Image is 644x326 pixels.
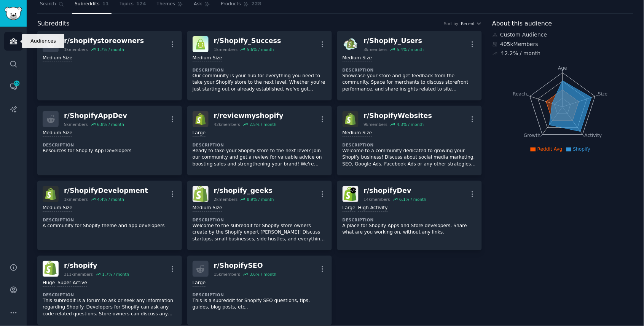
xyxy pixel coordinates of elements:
div: 3.6 % / month [250,272,277,277]
div: Medium Size [43,55,72,62]
div: 311k members [64,272,93,277]
p: Welcome to the subreddit for Shopify store owners create by the Shopify expert [PERSON_NAME]! Dis... [193,223,327,243]
dt: Description [343,67,477,73]
div: 6.1 % / month [399,197,426,202]
div: r/ ShopifyAppDev [64,111,127,121]
span: 45 [13,81,20,86]
div: 4.4 % / month [97,197,124,202]
span: Recent [461,21,475,26]
div: Medium Size [343,55,372,62]
dt: Description [43,142,177,148]
div: Super Active [57,280,87,287]
div: 1k members [214,47,238,52]
span: 228 [252,1,261,8]
div: Medium Size [43,130,72,137]
div: 4.3 % / month [397,122,424,127]
a: r/ShopifySEO15kmembers3.6% / monthLargeDescriptionThis is a subreddit for Shopify SEO questions, ... [187,256,332,325]
a: ShopifyDevelopmentr/ShopifyDevelopment1kmembers4.4% / monthMedium SizeDescriptionA community for ... [37,181,182,250]
a: shopify_geeksr/shopify_geeks2kmembers8.9% / monthMedium SizeDescriptionWelcome to the subreddit f... [187,181,332,250]
div: 1.7 % / month [97,47,124,52]
div: r/ shopify_geeks [214,186,274,196]
tspan: Activity [585,133,602,138]
div: Medium Size [343,130,372,137]
button: Recent [461,21,482,26]
img: ShopifyWebsites [343,111,359,127]
img: reviewmyshopify [193,111,209,127]
div: r/ ShopifyWebsites [364,111,432,121]
a: shopifyr/shopify311kmembers1.7% / monthHugeSuper ActiveDescriptionThis subreddit is a forum to as... [37,256,182,325]
img: Shopify_Users [343,36,359,52]
tspan: Size [598,91,607,96]
span: Ask [194,1,202,8]
tspan: Reach [513,91,527,96]
div: 5.6 % / month [247,47,274,52]
div: High Activity [358,205,388,212]
div: Large [343,205,355,212]
a: 45 [4,77,23,96]
div: r/ shopify [64,261,129,270]
span: 11 [102,1,109,8]
div: 5k members [64,122,88,127]
dt: Description [193,292,327,297]
span: Shopify [573,146,591,152]
span: Themes [157,1,175,8]
div: 8.9 % / month [247,197,274,202]
div: 1k members [64,197,88,202]
img: shopify [43,261,59,277]
div: r/ Shopify_Success [214,36,281,46]
a: r/ShopifyAppDev5kmembers6.8% / monthMedium SizeDescriptionResources for Shopify App Developers [37,106,182,175]
span: About this audience [493,19,552,29]
p: Our community is your hub for everything you need to take your Shopify store to the next level. W... [193,73,327,93]
div: Huge [43,280,55,287]
div: 5.4 % / month [397,47,424,52]
span: Search [40,1,56,8]
div: r/ ShopifySEO [214,261,277,270]
div: 1.7 % / month [102,272,129,277]
img: shopify_geeks [193,186,209,202]
div: r/ reviewmyshopify [214,111,284,121]
div: 9k members [364,122,388,127]
a: ShopifyWebsitesr/ShopifyWebsites9kmembers4.3% / monthMedium SizeDescriptionWelcome to a community... [337,106,482,175]
dt: Description [343,142,477,148]
div: r/ Shopify_Users [364,36,424,46]
dt: Description [43,217,177,223]
span: Subreddits [37,19,70,29]
div: r/ shopifystoreowners [64,36,144,46]
p: This subreddit is a forum to ask or seek any information regarding Shopify. Developers for Shopif... [43,297,177,318]
p: A community for Shopify theme and app developers [43,223,177,229]
p: A place for Shopify Apps and Store developers. Share what are you working on, without any links. [343,223,477,236]
p: Welcome to a community dedicated to growing your Shopify business! Discuss about social media mar... [343,148,477,168]
span: Subreddits [75,1,100,8]
div: 2k members [214,197,238,202]
p: This is a subreddit for Shopify SEO questions, tips, guides, blog posts, etc.. [193,297,327,311]
div: 6.8 % / month [97,122,124,127]
div: r/ ShopifyDevelopment [64,186,148,196]
a: shopifyDevr/shopifyDev14kmembers6.1% / monthLargeHigh ActivityDescriptionA place for Shopify Apps... [337,181,482,250]
div: Medium Size [43,205,72,212]
div: 2.5 % / month [250,122,277,127]
tspan: Growth [524,133,540,138]
img: ShopifyDevelopment [43,186,59,202]
a: Shopify_Successr/Shopify_Success1kmembers5.6% / monthMedium SizeDescriptionOur community is your ... [187,31,332,100]
span: Topics [120,1,134,8]
a: r/shopifystoreowners1kmembers1.7% / monthMedium Size [37,31,182,100]
dt: Description [193,142,327,148]
span: Products [221,1,241,8]
dt: Description [43,292,177,297]
div: 42k members [214,122,240,127]
div: 1k members [64,47,88,52]
img: GummySearch logo [5,7,22,20]
img: Shopify_Success [193,36,209,52]
p: Showcase your store and get feedback from the community. Space for merchants to discuss storefron... [343,73,477,93]
div: 14k members [364,197,390,202]
img: shopifyDev [343,186,359,202]
span: Reddit Avg [537,146,563,152]
div: 3k members [364,47,388,52]
div: r/ shopifyDev [364,186,427,196]
div: 15k members [214,272,240,277]
p: Ready to take your Shopify store to the next level? Join our community and get a review for valua... [193,148,327,168]
div: Large [193,280,206,287]
dt: Description [343,217,477,223]
div: Large [193,130,206,137]
div: 405k Members [493,40,634,48]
